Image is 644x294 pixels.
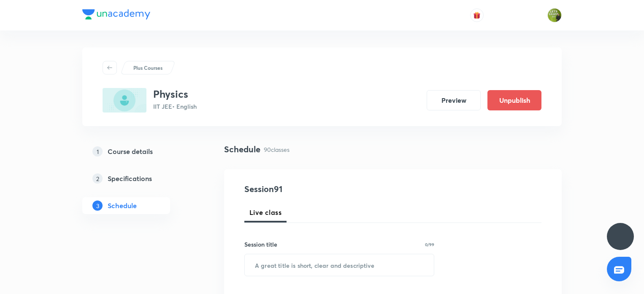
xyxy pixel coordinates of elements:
[133,64,162,71] p: Plus Courses
[153,88,197,100] h3: Physics
[92,173,103,184] p: 2
[244,240,277,249] h6: Session title
[82,170,197,187] a: 2Specifications
[473,11,481,19] img: avatar
[425,242,434,247] p: 0/99
[547,8,562,22] img: Gaurav Uppal
[108,173,152,184] h5: Specifications
[487,90,541,110] button: Unpublish
[224,143,260,156] h4: Schedule
[615,231,625,242] img: ttu
[92,146,103,157] p: 1
[427,90,481,110] button: Preview
[108,146,153,157] h5: Course details
[82,143,197,160] a: 1Course details
[82,9,150,19] img: Company Logo
[108,201,137,211] h5: Schedule
[153,102,197,111] p: IIT JEE • English
[92,201,103,211] p: 3
[245,254,434,276] input: A great title is short, clear and descriptive
[470,8,484,22] button: avatar
[264,145,290,154] p: 90 classes
[103,88,146,113] img: 614ECBB7-2380-4CE5-BD1A-1553F6293FF4_plus.png
[244,183,398,195] h4: Session 91
[82,9,150,22] a: Company Logo
[249,207,281,217] span: Live class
